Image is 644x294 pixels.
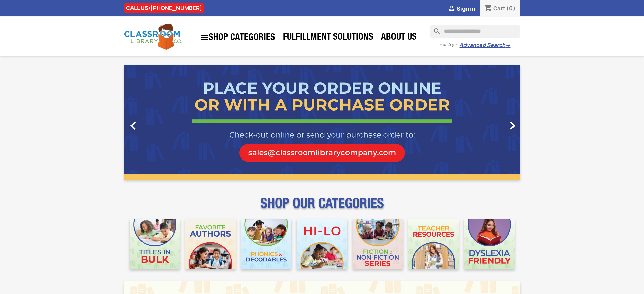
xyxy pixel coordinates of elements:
img: CLC_Bulk_Mobile.jpg [130,219,180,269]
a: Previous [124,65,184,180]
i:  [200,33,209,42]
i:  [504,117,521,134]
img: CLC_Favorite_Authors_Mobile.jpg [185,219,236,269]
ul: Carousel container [124,65,520,180]
img: CLC_Phonics_And_Decodables_Mobile.jpg [241,219,291,269]
i:  [448,5,456,13]
span: Sign in [457,5,475,13]
a:  Sign in [448,5,475,13]
a: Fulfillment Solutions [280,31,377,45]
span: - or try - [439,41,459,48]
a: Next [460,65,520,180]
a: Advanced Search→ [459,42,510,49]
i: shopping_cart [484,5,492,13]
img: CLC_Teacher_Resources_Mobile.jpg [408,219,459,269]
a: [PHONE_NUMBER] [150,4,202,12]
img: CLC_HiLo_Mobile.jpg [297,219,347,269]
span: (0) [506,5,516,12]
input: Search [430,25,520,38]
img: CLC_Fiction_Nonfiction_Mobile.jpg [353,219,403,269]
a: SHOP CATEGORIES [197,30,279,45]
img: CLC_Dyslexia_Mobile.jpg [464,219,515,269]
i:  [125,117,142,134]
p: SHOP OUR CATEGORIES [124,201,520,214]
a: About Us [378,31,420,45]
div: CALL US: [124,3,204,13]
img: Classroom Library Company [124,24,182,50]
span: → [505,42,510,49]
i: search [430,25,438,33]
span: Cart [493,5,505,12]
